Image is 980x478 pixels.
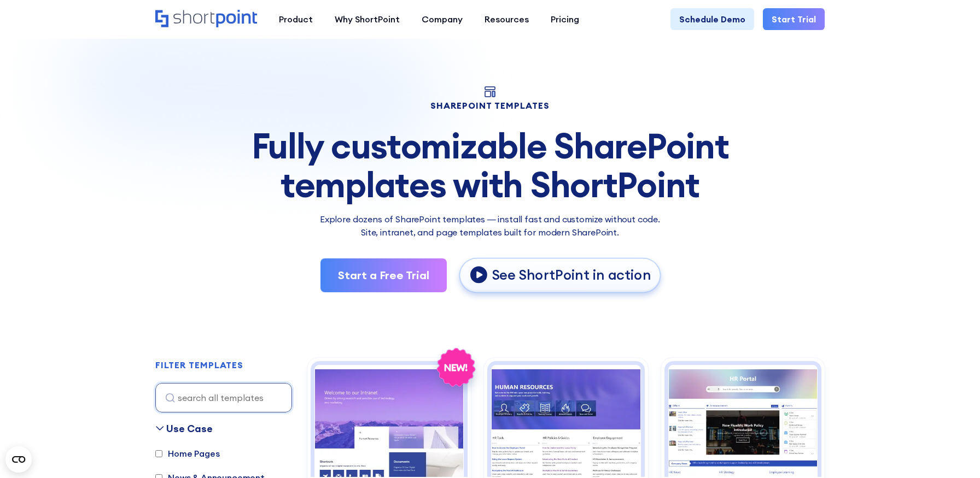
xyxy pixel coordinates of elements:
a: Start a Free Trial [320,258,447,292]
a: Pricing [540,8,590,30]
div: Product [279,13,313,26]
label: Home Pages [155,447,219,460]
a: Resources [474,8,540,30]
a: Company [411,8,474,30]
p: See ShortPoint in action [492,267,651,285]
div: Company [422,13,463,26]
a: Product [268,8,324,30]
input: search all templates [155,383,292,412]
a: Start Trial [763,8,825,30]
div: Resources [485,13,529,26]
input: Home Pages [155,450,162,457]
h1: SHAREPOINT TEMPLATES [155,102,825,109]
h2: FILTER TEMPLATES [155,361,243,370]
iframe: Chat Widget [925,426,980,478]
img: HR 2 - HR Intranet Portal: Central HR hub for search, announcements, events, learning. [668,365,818,477]
img: HR 1 – Human Resources Template: Centralize tools, policies, training, engagement, and news. [491,365,640,477]
a: open lightbox [460,258,661,293]
div: Pricing [551,13,579,26]
button: Open CMP widget [5,446,32,473]
img: Enterprise 1 – SharePoint Homepage Design: Modern intranet homepage for news, documents, and events. [314,365,464,477]
a: Schedule Demo [670,8,754,30]
p: Explore dozens of SharePoint templates — install fast and customize without code. Site, intranet,... [155,213,825,239]
a: Why ShortPoint [324,8,411,30]
div: Fully customizable SharePoint templates with ShortPoint [155,127,825,204]
div: Use Case [166,421,213,436]
a: Home [155,10,257,28]
div: Why ShortPoint [335,13,400,26]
